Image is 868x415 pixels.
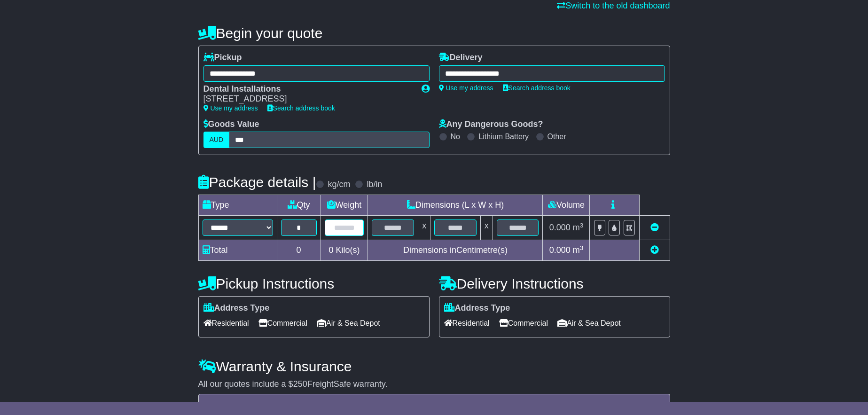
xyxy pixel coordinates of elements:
span: Air & Sea Depot [317,316,380,330]
td: Kilo(s) [321,240,368,261]
td: 0 [277,240,321,261]
td: Dimensions (L x W x H) [368,195,543,216]
label: Goods Value [203,119,259,130]
td: x [480,216,493,240]
label: Any Dangerous Goods? [439,119,543,130]
label: kg/cm [328,180,350,190]
label: lb/in [367,180,382,190]
span: Residential [203,316,249,330]
span: Residential [444,316,490,330]
a: Switch to the old dashboard [557,1,670,10]
div: [STREET_ADDRESS] [203,94,412,104]
td: Weight [321,195,368,216]
sup: 3 [580,222,584,229]
a: Use my address [203,104,258,112]
span: 250 [293,379,307,389]
span: Air & Sea Depot [557,316,621,330]
h4: Pickup Instructions [198,276,430,291]
td: Qty [277,195,321,216]
td: Type [198,195,277,216]
td: Dimensions in Centimetre(s) [368,240,543,261]
label: Other [547,132,566,141]
td: Total [198,240,277,261]
span: 0.000 [549,223,571,232]
label: AUD [203,132,230,148]
h4: Begin your quote [198,25,670,41]
a: Remove this item [650,223,659,232]
div: All our quotes include a $ FreightSafe warranty. [198,379,670,390]
a: Search address book [503,84,571,92]
h4: Warranty & Insurance [198,359,670,374]
label: Address Type [203,303,270,313]
label: No [451,132,460,141]
h4: Package details | [198,174,316,190]
label: Delivery [439,53,483,63]
div: Dental Installations [203,84,412,94]
label: Pickup [203,53,242,63]
label: Lithium Battery [478,132,529,141]
td: x [418,216,430,240]
span: Commercial [258,316,307,330]
h4: Delivery Instructions [439,276,670,291]
td: Volume [543,195,590,216]
span: 0.000 [549,245,571,255]
label: Address Type [444,303,510,313]
sup: 3 [580,244,584,251]
span: Commercial [499,316,548,330]
span: m [573,223,584,232]
a: Search address book [267,104,335,112]
span: m [573,245,584,255]
a: Use my address [439,84,493,92]
a: Add new item [650,245,659,255]
span: 0 [328,245,333,255]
